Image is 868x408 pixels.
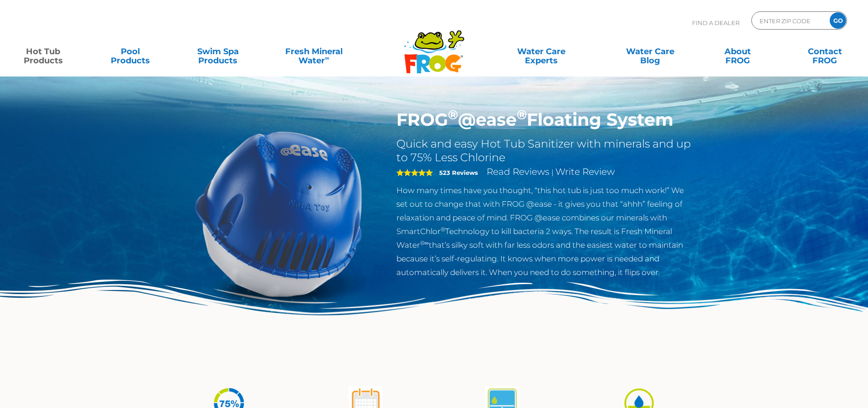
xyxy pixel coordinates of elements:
a: Water CareBlog [616,42,684,61]
sup: ®∞ [420,240,429,246]
input: GO [830,12,846,29]
h1: FROG @ease Floating System [396,109,694,130]
img: hot-tub-product-atease-system.png [175,109,383,318]
a: Hot TubProducts [9,42,77,61]
sup: ∞ [325,54,329,61]
span: | [551,168,554,177]
sup: ® [517,107,527,122]
strong: 523 Reviews [439,169,478,176]
span: 5 [396,169,433,176]
a: Fresh MineralWater∞ [271,42,356,61]
a: PoolProducts [97,42,164,61]
a: Read Reviews [487,166,550,177]
a: Water CareExperts [486,42,596,61]
a: Write Review [555,166,615,177]
h2: Quick and easy Hot Tub Sanitizer with minerals and up to 75% Less Chlorine [396,137,694,164]
sup: ® [448,107,458,122]
p: How many times have you thought, “this hot tub is just too much work!” We set out to change that ... [396,184,694,279]
a: AboutFROG [704,42,771,61]
img: Frog Products Logo [399,18,469,74]
sup: ® [441,226,445,233]
a: ContactFROG [791,42,859,61]
p: Find A Dealer [692,11,740,34]
a: Swim SpaProducts [184,42,252,61]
